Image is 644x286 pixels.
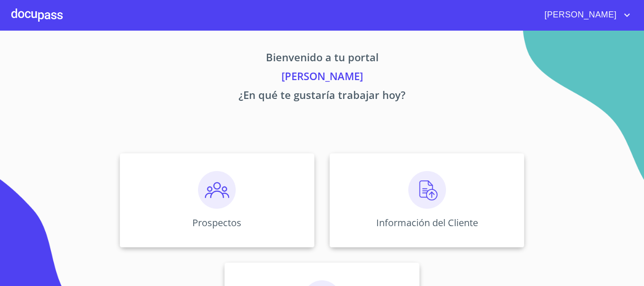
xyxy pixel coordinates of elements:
p: [PERSON_NAME] [32,68,612,87]
span: [PERSON_NAME] [537,8,621,23]
p: Información del Cliente [376,216,478,229]
img: carga.png [408,171,446,209]
button: account of current user [537,8,633,23]
p: Prospectos [192,216,241,229]
p: Bienvenido a tu portal [32,49,612,68]
p: ¿En qué te gustaría trabajar hoy? [32,87,612,106]
img: prospectos.png [198,171,236,209]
